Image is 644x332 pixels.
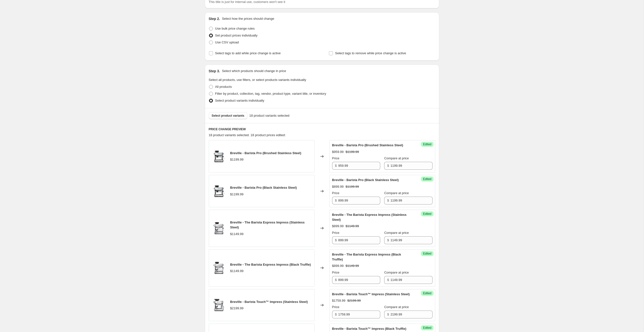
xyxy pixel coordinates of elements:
span: Price [332,231,340,235]
span: $1199.99 [230,192,244,196]
span: 18 product variants selected [249,113,289,118]
span: Compare at price [384,231,409,235]
span: Edited [423,291,431,295]
img: breville-barista-pro-972567_80x.webp [211,184,226,199]
span: Breville - Barista Pro (Brushed Stainless Steel) [332,143,403,147]
span: $ [335,238,337,242]
span: Price [332,271,340,274]
span: $1199.99 [230,158,244,161]
span: $ [387,199,389,202]
span: $899.99 [332,185,344,188]
span: Breville - Barista Pro (Black Stainless Steel) [332,178,399,182]
span: Compare at price [384,156,409,160]
p: Select how the prices should change [222,16,274,21]
span: $ [335,313,337,316]
span: $959.99 [332,150,344,154]
span: $1149.99 [230,269,244,273]
span: Edited [423,177,431,181]
span: $ [387,313,389,316]
span: Select all products, use filters, or select products variants individually [209,78,306,82]
span: $1199.99 [346,150,359,154]
span: $899.99 [332,264,344,268]
span: Use bulk price change rules [215,27,255,30]
span: Edited [423,326,431,330]
span: Edited [423,212,431,216]
span: Select tags to add while price change is active [215,51,281,55]
span: $1149.99 [346,224,359,228]
span: 18 product variants selected. 18 product prices edited: [209,133,286,137]
h6: PRICE CHANGE PREVIEW [209,127,435,131]
span: Edited [423,252,431,256]
span: Breville - The Barista Express Impress (Stainless Steel) [230,221,305,229]
span: Price [332,156,340,160]
span: Breville - Barista Touch™ Impress (Stainless Steel) [332,292,410,296]
span: $1149.99 [346,264,359,268]
span: $ [387,238,389,242]
span: $ [387,278,389,282]
span: $2199.99 [347,299,361,302]
img: breville-barista-touch-impress-423196_80x.jpg [211,298,226,313]
span: $ [387,164,389,167]
h2: Step 2. [209,16,220,21]
span: Price [332,305,340,309]
span: $1199.99 [346,185,359,188]
span: Filter by product, collection, tag, vendor, product type, variant title, or inventory [215,92,326,95]
span: Breville - The Barista Express Impress (Black Truffle) [332,253,401,261]
span: Breville - Barista Touch™ Impress (Stainless Steel) [230,300,308,304]
span: Use CSV upload [215,40,239,44]
span: Compare at price [384,271,409,274]
span: $899.99 [332,224,344,228]
img: breville-barista-pro-972567_80x.webp [211,149,226,164]
span: Select product variants individually [215,99,264,102]
span: Select product variants [212,114,245,118]
span: Breville - Barista Pro (Brushed Stainless Steel) [230,151,301,155]
span: $ [335,164,337,167]
p: Select which products should change in price [222,69,286,74]
span: All products [215,85,232,89]
span: Price [332,191,340,195]
span: $2199.99 [230,306,244,310]
button: Select product variants [209,112,247,119]
span: Breville - Barista Touch™ Impress (Black Truffle) [332,327,406,331]
span: Select tags to remove while price change is active [335,51,406,55]
span: $1149.99 [230,232,244,236]
span: $ [335,278,337,282]
span: $ [335,199,337,202]
span: $1759.99 [332,299,345,302]
span: Breville - The Barista Express Impress (Black Truffle) [230,263,311,266]
img: breville-the-barista-express-impress-525203_80x.webp [211,260,226,275]
span: Compare at price [384,191,409,195]
img: breville-the-barista-express-impress-525203_80x.webp [211,221,226,236]
span: Set product prices individually [215,34,258,37]
span: Edited [423,142,431,146]
span: Breville - Barista Pro (Black Stainless Steel) [230,186,297,189]
span: Breville - The Barista Express Impress (Stainless Steel) [332,213,407,221]
span: Compare at price [384,305,409,309]
h2: Step 3. [209,69,220,74]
